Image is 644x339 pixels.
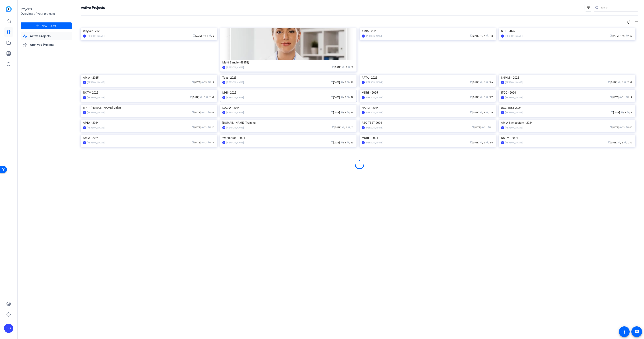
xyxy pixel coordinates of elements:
[226,66,244,69] div: [PERSON_NAME]
[191,111,194,113] span: calendar_today
[624,81,632,84] span: / 237
[505,81,522,84] div: [PERSON_NAME]
[21,7,72,12] div: Projects
[347,81,353,84] span: / 20
[208,141,210,143] span: radio
[4,324,13,333] div: SG
[191,141,194,143] span: calendar_today
[87,81,104,84] div: [PERSON_NAME]
[366,34,383,38] div: [PERSON_NAME]
[42,24,56,28] span: New Project
[626,20,631,24] mat-icon: tune
[621,111,626,114] span: / 3
[83,35,86,38] div: GV
[501,105,633,111] div: UGC TEST 2024
[348,66,351,68] span: radio
[87,111,104,114] div: [PERSON_NAME]
[341,141,343,143] span: group
[488,126,493,129] span: / 1
[366,111,383,114] div: [PERSON_NAME]
[362,35,365,38] div: HDV
[332,126,334,128] span: calendar_today
[486,81,489,83] span: radio
[501,141,504,144] div: JD
[501,90,633,95] div: ITCC - 2024
[501,75,633,81] div: SNMMI - 2025
[505,96,522,100] div: [PERSON_NAME]
[621,111,623,113] span: group
[608,141,610,143] span: calendar_today
[608,141,617,144] span: [DATE]
[505,126,522,130] div: [PERSON_NAME]
[609,96,612,98] span: calendar_today
[206,96,209,98] span: radio
[341,96,343,98] span: group
[480,81,482,83] span: group
[191,111,200,114] span: [DATE]
[222,141,225,144] div: JD
[501,111,504,114] div: JD
[501,135,633,141] div: NCTM - 2024
[191,81,200,84] span: [DATE]
[472,126,474,128] span: calendar_today
[362,120,494,126] div: ASQ TEST 2024
[619,34,622,37] span: group
[347,81,349,83] span: radio
[226,81,244,84] div: [PERSON_NAME]
[480,34,482,37] span: group
[470,111,479,114] span: [DATE]
[222,111,225,114] div: SG
[191,126,200,129] span: [DATE]
[331,81,340,84] span: [DATE]
[347,96,349,98] span: radio
[626,126,632,129] span: / 40
[83,75,215,81] div: AMIA - 2025
[347,96,353,99] span: / 79
[486,111,493,114] span: / 16
[619,96,622,98] span: group
[222,75,354,81] div: Test - 2025
[341,96,346,99] span: / 6
[626,96,628,98] span: radio
[486,96,493,99] span: / 87
[6,6,12,12] img: blue-gradient.svg
[332,66,341,69] span: [DATE]
[501,81,504,84] div: SG
[486,81,493,84] span: / 86
[193,35,202,37] span: [DATE]
[203,35,208,37] span: / 1
[222,105,354,111] div: LUGPA - 2024
[208,141,214,144] span: / 77
[21,22,72,29] button: New Project
[505,34,522,38] div: [PERSON_NAME]
[611,111,613,113] span: calendar_today
[331,81,333,83] span: calendar_today
[87,126,104,130] div: [PERSON_NAME]
[609,126,619,129] span: [DATE]
[362,75,494,81] div: APTA - 2025
[501,120,633,126] div: AMIA Symposium - 2024
[470,141,472,143] span: calendar_today
[201,111,204,113] span: group
[601,5,635,10] input: Search
[21,41,72,49] a: Archived Projects
[83,90,215,95] div: NCTM 2025
[201,141,204,143] span: group
[331,111,340,114] span: [DATE]
[208,126,214,129] span: / 20
[208,81,214,84] span: / 19
[362,96,365,99] div: SG
[470,81,479,84] span: [DATE]
[208,81,210,83] span: radio
[362,90,494,95] div: MDRT - 2025
[83,105,215,111] div: MHI - [PERSON_NAME] Video
[609,35,619,37] span: [DATE]
[624,141,627,143] span: radio
[366,141,383,145] div: [PERSON_NAME]
[83,96,86,99] div: SG
[480,141,482,143] span: group
[348,126,353,129] span: / 2
[362,81,365,84] div: SG
[222,66,225,69] div: SG
[481,126,487,129] span: / 1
